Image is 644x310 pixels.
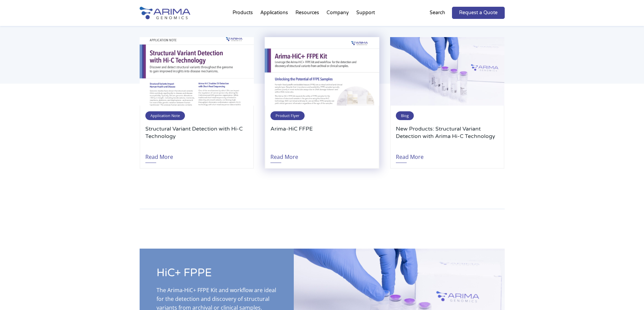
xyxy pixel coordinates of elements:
a: Read More [396,147,424,163]
a: Arima-HiC FFPE [270,125,373,147]
a: Read More [270,147,298,163]
span: Application Note [145,111,185,120]
span: Product Flyer [270,111,305,120]
img: Arima-Genomics-logo [140,7,190,19]
a: New Products: Structural Variant Detection with Arima Hi-C Technology [396,125,499,147]
a: Request a Quote [452,7,505,19]
p: Search [430,8,445,17]
img: HiC-Kit_Arima-Genomics-2-500x300.jpg [390,37,504,106]
a: Read More [145,147,173,163]
img: Image_Application-Note-Structural-Variant-Detection-with-Hi-C-Technology_Page_1-500x300.png [140,37,254,106]
a: Structural Variant Detection with Hi-C Technology [145,125,248,147]
img: Image_Product-Flyer-Arima-HiC-FFPE_Page_1-500x300.png [265,37,379,106]
span: Blog [396,111,414,120]
h2: HiC+ FPPE [157,265,277,286]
